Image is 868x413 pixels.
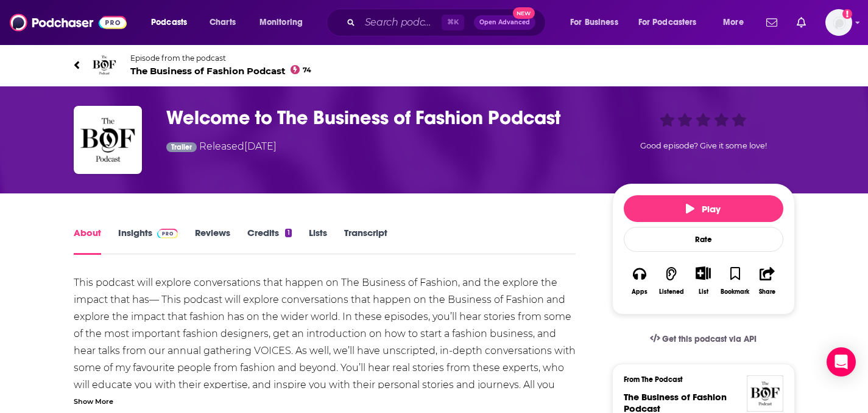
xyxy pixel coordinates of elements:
[259,14,303,31] span: Monitoring
[513,7,535,19] span: New
[761,12,782,33] a: Show notifications dropdown
[827,347,856,377] div: Open Intercom Messenger
[825,9,852,36] button: Show profile menu
[624,375,774,384] h3: From The Podcast
[157,229,178,238] img: Podchaser Pro
[74,50,795,80] a: The Business of Fashion PodcastEpisode from the podcastThe Business of Fashion Podcast74
[655,259,687,303] button: Listened
[474,15,535,30] button: Open AdvancedNew
[151,14,187,31] span: Podcasts
[638,14,697,31] span: For Podcasters
[662,334,757,344] span: Get this podcast via API
[130,54,312,63] span: Episode from the podcast
[202,13,243,32] a: Charts
[759,288,775,296] div: Share
[630,13,715,32] button: open menu
[640,324,767,354] a: Get this podcast via API
[303,68,311,73] span: 74
[825,9,852,36] span: Logged in as sophiak
[721,288,749,296] div: Bookmark
[171,144,192,151] span: Trailer
[640,141,767,150] span: Good episode? Give it some love!
[624,227,783,252] div: Rate
[686,203,721,215] span: Play
[562,13,633,32] button: open menu
[118,227,178,255] a: InsightsPodchaser Pro
[719,259,751,303] button: Bookmark
[360,13,442,32] input: Search podcasts, credits, & more...
[723,14,744,31] span: More
[210,14,236,31] span: Charts
[699,288,708,296] div: List
[285,229,291,237] div: 1
[747,375,783,412] img: The Business of Fashion Podcast
[130,65,312,77] span: The Business of Fashion Podcast
[825,9,852,36] img: User Profile
[10,11,127,34] img: Podchaser - Follow, Share and Rate Podcasts
[792,12,811,33] a: Show notifications dropdown
[570,14,618,31] span: For Business
[90,50,119,80] img: The Business of Fashion Podcast
[74,227,101,255] a: About
[143,13,203,32] button: open menu
[442,15,464,30] span: ⌘ K
[715,13,759,32] button: open menu
[309,227,327,255] a: Lists
[842,9,852,19] svg: Add a profile image
[751,259,783,303] button: Share
[624,195,783,222] button: Play
[251,13,319,32] button: open menu
[195,227,230,255] a: Reviews
[687,259,719,303] div: Show More ButtonList
[247,227,291,255] a: Credits1
[691,266,716,280] button: Show More Button
[632,288,647,296] div: Apps
[479,19,530,26] span: Open Advanced
[624,259,655,303] button: Apps
[166,106,593,130] h1: Welcome to The Business of Fashion Podcast
[344,227,387,255] a: Transcript
[166,139,277,156] div: Released [DATE]
[74,106,142,174] img: Welcome to The Business of Fashion Podcast
[659,288,684,296] div: Listened
[338,9,557,36] div: Search podcasts, credits, & more...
